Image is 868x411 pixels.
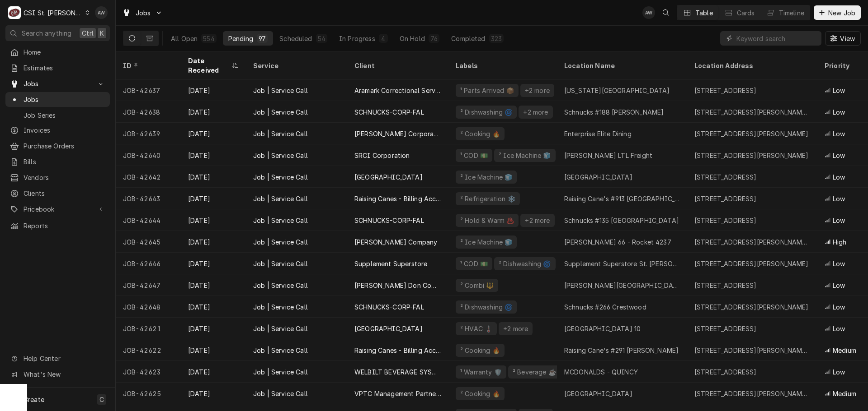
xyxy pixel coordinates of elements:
[181,361,246,383] div: [DATE]
[354,194,441,203] div: Raising Canes - Billing Account
[253,389,308,398] div: Job | Service Call
[354,324,423,333] div: [GEOGRAPHIC_DATA]
[24,396,44,403] span: Create
[24,354,104,363] span: Help Center
[181,101,246,123] div: [DATE]
[694,281,757,290] div: [STREET_ADDRESS]
[116,274,181,296] div: JOB-42647
[259,34,266,43] div: 97
[564,367,638,377] div: MCDONALDS - QUINCY
[116,253,181,274] div: JOB-42646
[5,139,110,153] a: Purchase Orders
[188,56,230,75] div: Date Received
[564,324,641,333] div: [GEOGRAPHIC_DATA] 10
[253,194,308,203] div: Job | Service Call
[24,125,105,135] span: Invoices
[833,259,845,268] span: Low
[95,6,108,19] div: AW
[833,367,845,377] span: Low
[659,5,673,20] button: Open search
[564,194,680,203] div: Raising Cane's #913 [GEOGRAPHIC_DATA]
[22,28,71,38] span: Search anything
[253,302,308,312] div: Job | Service Call
[116,209,181,231] div: JOB-42644
[253,172,308,182] div: Job | Service Call
[694,324,757,333] div: [STREET_ADDRESS]
[833,346,856,355] span: Medium
[279,34,312,43] div: Scheduled
[694,367,757,377] div: [STREET_ADDRESS]
[8,6,21,19] div: C
[833,324,845,333] span: Low
[564,302,646,312] div: Schnucks #266 Crestwood
[181,318,246,339] div: [DATE]
[694,172,757,182] div: [STREET_ADDRESS]
[116,361,181,383] div: JOB-42623
[5,218,110,233] a: Reports
[116,318,181,339] div: JOB-42621
[253,151,308,160] div: Job | Service Call
[694,346,810,355] div: [STREET_ADDRESS][PERSON_NAME][PERSON_NAME]
[354,367,441,377] div: WELBILT BEVERAGE SYSTEMS
[694,389,810,398] div: [STREET_ADDRESS][PERSON_NAME][US_STATE]
[100,28,104,38] span: K
[354,107,424,117] div: SCHNUCKS-CORP-FAL
[694,61,808,70] div: Location Address
[459,151,489,160] div: ¹ COD 💵
[5,351,110,366] a: Go to Help Center
[203,34,214,43] div: 554
[181,209,246,231] div: [DATE]
[354,259,427,268] div: Supplement Superstore
[354,281,441,290] div: [PERSON_NAME] Don Company
[99,395,104,404] span: C
[456,61,550,70] div: Labels
[24,63,105,73] span: Estimates
[459,367,503,377] div: ¹ Warranty 🛡️
[459,194,516,203] div: ² Refrigeration ❄️
[522,107,549,117] div: +2 more
[564,172,632,182] div: [GEOGRAPHIC_DATA]
[5,367,110,382] a: Go to What's New
[459,302,513,312] div: ² Dishwashing 🌀
[116,383,181,404] div: JOB-42625
[318,34,325,43] div: 54
[354,389,441,398] div: VPTC Management Partners, LLC
[833,237,847,247] span: High
[118,5,166,20] a: Go to Jobs
[5,186,110,201] a: Clients
[694,302,809,312] div: [STREET_ADDRESS][PERSON_NAME]
[354,237,437,247] div: [PERSON_NAME] Company
[136,8,151,18] span: Jobs
[354,172,423,182] div: [GEOGRAPHIC_DATA]
[459,172,513,182] div: ² Ice Machine 🧊
[354,151,410,160] div: SRCI Corporation
[564,237,671,247] div: [PERSON_NAME] 66 - Rocket 4237
[354,346,441,355] div: Raising Canes - Billing Account
[694,129,809,139] div: [STREET_ADDRESS][PERSON_NAME]
[5,45,110,60] a: Home
[459,259,489,268] div: ¹ COD 💵
[833,216,845,225] span: Low
[642,6,655,19] div: AW
[253,281,308,290] div: Job | Service Call
[253,237,308,247] div: Job | Service Call
[833,389,856,398] span: Medium
[8,6,21,19] div: CSI St. Louis's Avatar
[253,107,308,117] div: Job | Service Call
[181,274,246,296] div: [DATE]
[833,107,845,117] span: Low
[833,129,845,139] span: Low
[459,389,501,398] div: ² Cooking 🔥
[564,346,679,355] div: Raising Cane's #291 [PERSON_NAME]
[339,34,375,43] div: In Progress
[491,34,502,43] div: 323
[564,61,678,70] div: Location Name
[459,216,515,225] div: ² Hold & Warm ♨️
[400,34,425,43] div: On Hold
[116,231,181,253] div: JOB-42645
[5,170,110,185] a: Vendors
[642,6,655,19] div: Alexandria Wilp's Avatar
[181,383,246,404] div: [DATE]
[564,281,680,290] div: [PERSON_NAME][GEOGRAPHIC_DATA]
[24,111,105,120] span: Job Series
